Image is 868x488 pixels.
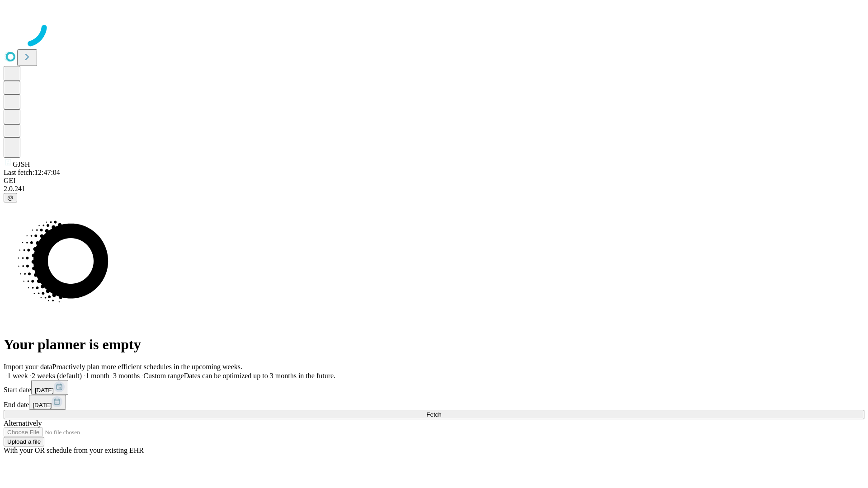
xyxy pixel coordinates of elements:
[52,363,242,371] span: Proactively plan more efficient schedules in the upcoming weeks.
[4,437,44,446] button: Upload a file
[113,372,140,380] span: 3 months
[33,402,52,408] span: [DATE]
[4,446,144,454] span: With your OR schedule from your existing EHR
[13,160,30,168] span: GJSH
[4,177,864,185] div: GEI
[4,193,17,202] button: @
[35,387,54,394] span: [DATE]
[426,411,441,418] span: Fetch
[4,185,864,193] div: 2.0.241
[4,380,864,395] div: Start date
[4,169,60,176] span: Last fetch: 12:47:04
[4,395,864,410] div: End date
[32,372,82,380] span: 2 weeks (default)
[184,372,335,380] span: Dates can be optimized up to 3 months in the future.
[4,336,864,353] h1: Your planner is empty
[4,410,864,419] button: Fetch
[4,419,42,427] span: Alternatively
[85,372,109,380] span: 1 month
[29,395,66,410] button: [DATE]
[7,194,14,201] span: @
[143,372,184,380] span: Custom range
[4,363,52,371] span: Import your data
[31,380,68,395] button: [DATE]
[7,372,28,380] span: 1 week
